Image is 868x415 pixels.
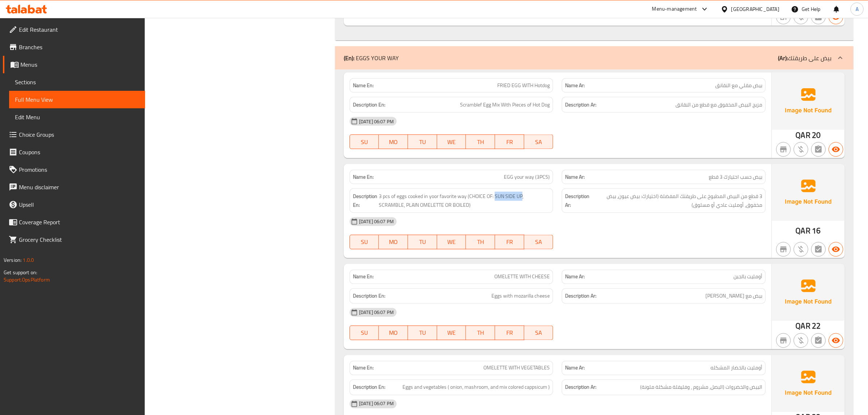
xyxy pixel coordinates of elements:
[498,237,521,247] span: FR
[19,165,139,174] span: Promotions
[591,192,762,210] span: 3 قطع من البيض المطبوخ على طريقتك المفضلة (اختيارك: بيض عيون، بيض مخفوق، أومليت عادي أو مسلوق)
[379,135,408,149] button: MO
[15,78,139,86] span: Sections
[353,364,374,372] strong: Name En:
[353,273,374,281] strong: Name En:
[19,218,139,226] span: Coverage Report
[794,333,808,348] button: Purchased item
[9,91,145,108] a: Full Menu View
[15,113,139,121] span: Edit Menu
[440,137,463,147] span: WE
[565,292,596,301] strong: Description Ar:
[382,237,405,247] span: MO
[705,292,762,301] span: بيض مع جبن موزاريلا
[3,56,145,73] a: Menus
[527,237,550,247] span: SA
[356,118,397,125] span: [DATE] 06:07 PM
[715,82,762,89] span: بيض مقلي مع النقانق
[437,135,466,149] button: WE
[408,235,437,249] button: TU
[3,161,145,178] a: Promotions
[565,192,589,210] strong: Description Ar:
[497,82,550,89] span: FRIED EGG WITH Hotdog
[812,128,821,142] span: 20
[565,82,585,89] strong: Name Ar:
[350,235,379,249] button: SU
[772,355,845,412] img: Ae5nvW7+0k+MAAAAAElFTkSuQmCC
[829,333,843,348] button: Available
[796,128,810,142] span: QAR
[19,200,139,209] span: Upsell
[565,273,585,281] strong: Name Ar:
[3,196,145,213] a: Upsell
[776,142,791,157] button: Not branch specific item
[353,82,374,89] strong: Name En:
[353,237,376,247] span: SU
[811,142,826,157] button: Not has choices
[379,192,550,210] span: 3 pcs of eggs cooked in yoor favorite way (CHOICE OF: SUN SIDE UP, SCRAMBLE, PLAIN OMELETTE OR BO...
[440,328,463,338] span: WE
[794,142,808,157] button: Purchased item
[350,135,379,149] button: SU
[776,333,791,348] button: Not branch specific item
[829,142,843,157] button: Available
[466,235,495,249] button: TH
[379,235,408,249] button: MO
[3,213,145,231] a: Coverage Report
[437,326,466,340] button: WE
[353,100,385,109] strong: Description En:
[772,264,845,321] img: Ae5nvW7+0k+MAAAAAElFTkSuQmCC
[356,218,397,225] span: [DATE] 06:07 PM
[524,235,553,249] button: SA
[491,292,550,301] span: Eggs with mozarilla cheese
[335,46,853,70] div: (En): EGGS YOUR WAY(Ar):بيض على طريقتك
[778,54,832,62] p: بيض على طريقتك
[565,383,596,392] strong: Description Ar:
[495,326,524,340] button: FR
[3,231,145,248] a: Grocery Checklist
[19,130,139,139] span: Choice Groups
[19,43,139,51] span: Branches
[356,309,397,316] span: [DATE] 06:07 PM
[466,135,495,149] button: TH
[3,126,145,143] a: Choice Groups
[483,364,550,372] span: OMELETTE WITH VEGETABLES
[408,326,437,340] button: TU
[527,137,550,147] span: SA
[437,235,466,249] button: WE
[353,292,385,301] strong: Description En:
[796,319,810,333] span: QAR
[495,135,524,149] button: FR
[382,137,405,147] span: MO
[524,326,553,340] button: SA
[731,5,779,13] div: [GEOGRAPHIC_DATA]
[353,137,376,147] span: SU
[711,364,762,372] span: أومليت بالخضار المشكله
[411,237,434,247] span: TU
[3,21,145,38] a: Edit Restaurant
[15,95,139,104] span: Full Menu View
[353,383,385,392] strong: Description En:
[4,268,37,277] span: Get support on:
[776,242,791,257] button: Not branch specific item
[469,237,492,247] span: TH
[4,255,22,265] span: Version:
[344,53,354,63] b: (En):
[811,333,826,348] button: Not has choices
[772,73,845,129] img: Ae5nvW7+0k+MAAAAAElFTkSuQmCC
[19,25,139,34] span: Edit Restaurant
[466,326,495,340] button: TH
[527,328,550,338] span: SA
[498,137,521,147] span: FR
[498,328,521,338] span: FR
[565,100,596,109] strong: Description Ar:
[411,137,434,147] span: TU
[772,164,845,221] img: Ae5nvW7+0k+MAAAAAElFTkSuQmCC
[379,326,408,340] button: MO
[812,319,821,333] span: 22
[812,224,821,238] span: 16
[356,400,397,407] span: [DATE] 06:07 PM
[709,173,762,181] span: بيض حسب اختيارك 3 قطع
[353,192,377,210] strong: Description En:
[652,5,697,13] div: Menu-management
